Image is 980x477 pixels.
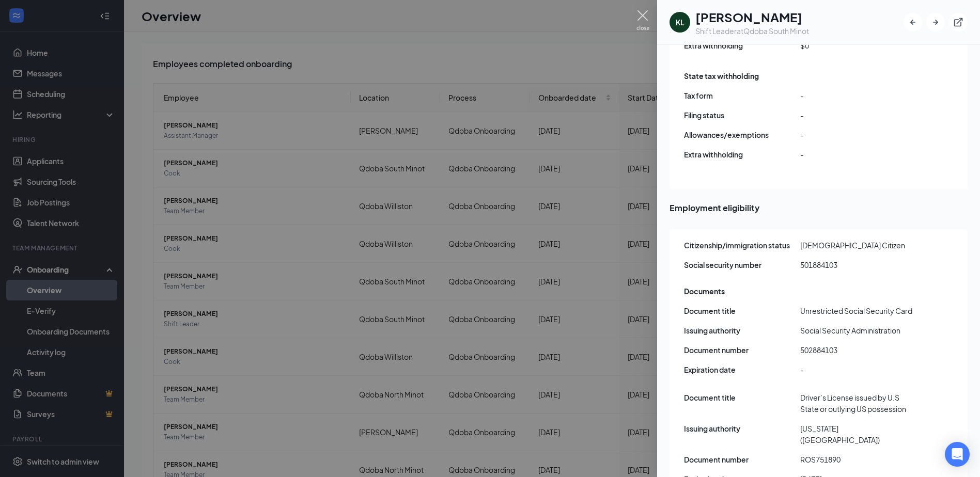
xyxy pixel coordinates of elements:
span: Unrestricted Social Security Card [800,305,916,316]
span: - [800,364,916,375]
span: Documents [684,285,725,297]
span: Expiration date [684,364,800,375]
span: 501884103 [800,259,916,271]
span: - [800,90,916,101]
span: $0 [800,40,916,51]
span: [US_STATE] ([GEOGRAPHIC_DATA]) [800,423,916,446]
span: Social Security Administration [800,325,916,336]
span: Filing status [684,109,800,121]
span: Citizenship/immigration status [684,240,800,251]
button: ArrowRight [926,13,945,31]
span: Driver’s License issued by U.S State or outlying US possession [800,392,916,415]
span: State tax withholding [684,70,759,82]
span: ROS751890 [800,454,916,465]
button: ExternalLink [949,13,968,31]
span: Document title [684,392,800,403]
span: Allowances/exemptions [684,129,800,140]
span: Document title [684,305,800,316]
span: Tax form [684,90,800,101]
svg: ArrowLeftNew [908,17,918,27]
div: Shift Leader at Qdoba South Minot [695,26,809,36]
span: - [800,109,916,121]
span: Issuing authority [684,325,800,336]
div: KL [676,17,685,27]
span: Document number [684,454,800,465]
div: Open Intercom Messenger [945,442,970,467]
svg: ExternalLink [953,17,963,27]
span: - [800,149,916,160]
svg: ArrowRight [930,17,941,27]
span: Document number [684,344,800,356]
span: Extra withholding [684,40,800,51]
span: Issuing authority [684,423,800,434]
h1: [PERSON_NAME] [695,8,809,26]
span: Employment eligibility [670,201,968,214]
button: ArrowLeftNew [904,13,922,31]
span: - [800,129,916,140]
span: [DEMOGRAPHIC_DATA] Citizen [800,240,916,251]
span: Social security number [684,259,800,271]
span: Extra withholding [684,149,800,160]
span: 502884103 [800,344,916,356]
